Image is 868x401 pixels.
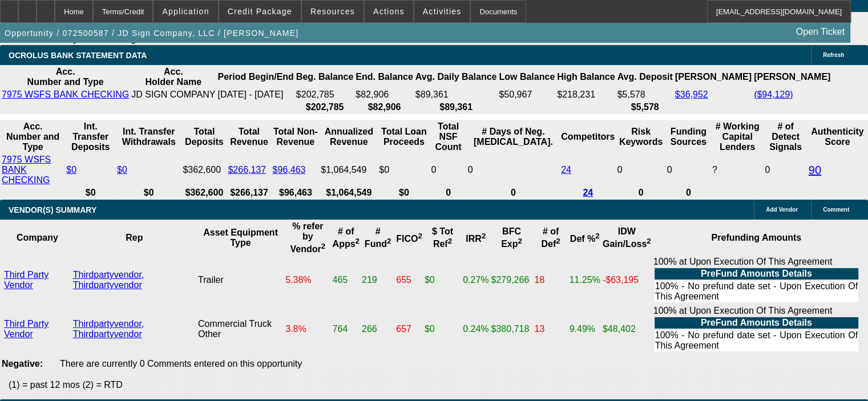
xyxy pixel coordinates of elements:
button: Activities [414,1,470,22]
b: FICO [396,234,422,244]
th: Sum of the Total NSF Count and Total Overdraft Fee Count from Ocrolus [430,121,466,153]
sup: 2 [321,242,325,250]
a: 7975 WSFS BANK CHECKING [2,90,129,99]
td: $0 [378,154,429,186]
th: 0 [616,187,665,199]
button: Application [154,1,217,22]
a: 24 [561,165,571,175]
th: Authenticity Score [808,121,867,153]
td: 219 [361,256,394,304]
span: Add Vendor [766,206,798,213]
sup: 2 [448,237,452,245]
a: Thirdpartyvendor, Thirdpartyvendor [73,319,144,339]
td: Trailer [197,256,284,304]
th: $0 [116,187,181,199]
td: 764 [332,305,360,353]
sup: 2 [556,237,560,245]
td: $0 [424,305,461,353]
a: Third Party Vendor [4,319,49,339]
td: $380,718 [490,305,532,353]
td: 657 [395,305,423,353]
span: Refresh to pull Number of Working Capital Lenders [712,165,717,175]
a: Open Ticket [792,22,849,42]
a: $36,952 [675,90,708,99]
sup: 2 [518,237,522,245]
td: $48,402 [602,305,652,353]
th: Beg. Balance [296,66,354,88]
span: Activities [423,7,462,16]
td: Commercial Truck Other [197,305,284,353]
button: Resources [302,1,364,22]
th: 0 [430,187,466,199]
th: High Balance [556,66,615,88]
sup: 2 [356,237,360,245]
th: $266,137 [227,187,271,199]
sup: 2 [482,232,486,240]
b: Prefunding Amounts [711,233,801,242]
b: Asset Equipment Type [203,228,278,248]
th: $0 [66,187,115,199]
span: Comment [823,206,849,213]
th: Total Revenue [227,121,271,153]
b: PreFund Amounts Details [701,269,812,278]
a: Third Party Vendor [4,270,49,290]
th: Acc. Holder Name [131,66,216,88]
th: End. Balance [355,66,413,88]
td: 655 [395,256,423,304]
th: Total Deposits [182,121,226,153]
a: ($94,129) [754,90,793,99]
div: 100% at Upon Execution Of This Agreement [653,306,859,353]
th: Low Balance [498,66,555,88]
td: [DATE] - [DATE] [217,89,294,100]
td: $202,785 [296,89,354,100]
a: 7975 WSFS BANK CHECKING [2,155,51,185]
th: [PERSON_NAME] [753,66,831,88]
th: [PERSON_NAME] [675,66,752,88]
th: Acc. Number and Type [1,121,64,153]
a: Thirdpartyvendor, Thirdpartyvendor [73,270,144,290]
td: $279,266 [490,256,532,304]
sup: 2 [418,232,422,240]
b: # of Apps [333,226,360,249]
td: 465 [332,256,360,304]
span: OCROLUS BANK STATEMENT DATA [9,51,147,60]
th: Total Loan Proceeds [378,121,429,153]
th: $362,600 [182,187,226,199]
p: (1) = past 12 mos (2) = RTD [9,380,868,390]
th: Acc. Number and Type [1,66,130,88]
th: Competitors [560,121,615,153]
td: 18 [534,256,567,304]
th: Total Non-Revenue [272,121,320,153]
td: -$63,195 [602,256,652,304]
td: 13 [534,305,567,353]
a: $0 [66,165,76,175]
span: VENDOR(S) SUMMARY [9,205,96,214]
span: Actions [373,7,405,16]
td: 9.49% [569,305,601,353]
td: JD SIGN COMPANY [131,89,216,100]
td: 100% - No prefund date set - Upon Execution Of This Agreement [655,281,858,302]
span: There are currently 0 Comments entered on this opportunity [60,359,302,368]
span: Opportunity / 072500587 / JD Sign Company, LLC / [PERSON_NAME] [5,29,298,38]
td: 0.27% [462,256,489,304]
th: $5,578 [617,102,673,113]
b: IRR [466,234,486,244]
td: 0.24% [462,305,489,353]
b: Rep [126,233,143,242]
td: 0 [667,154,710,186]
a: 90 [809,164,821,176]
a: 24 [583,188,593,197]
th: Int. Transfer Deposits [66,121,115,153]
td: 0 [764,154,806,186]
a: $266,137 [228,165,266,175]
th: $1,064,549 [320,187,377,199]
span: Application [162,7,209,16]
sup: 2 [647,237,651,245]
td: 100% - No prefund date set - Upon Execution Of This Agreement [655,330,858,351]
b: Negative: [2,359,43,368]
button: Credit Package [219,1,301,22]
th: Avg. Daily Balance [415,66,498,88]
b: # of Def [541,226,560,249]
td: $0 [424,256,461,304]
th: $96,463 [272,187,320,199]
